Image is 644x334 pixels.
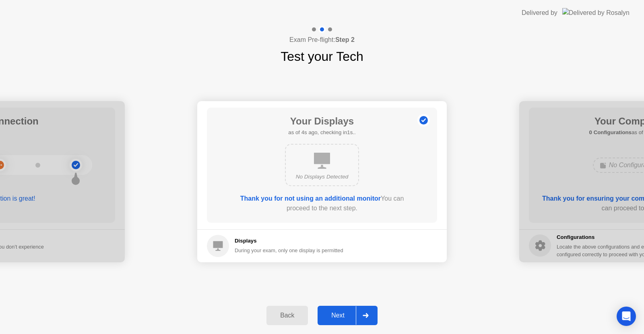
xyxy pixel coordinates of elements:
[269,312,305,319] div: Back
[617,307,636,326] div: Open Intercom Messenger
[335,36,355,43] b: Step 2
[320,312,356,319] div: Next
[288,129,355,137] h5: as of 4s ago, checking in1s..
[230,194,414,213] div: You can proceed to the next step.
[235,237,343,245] h5: Displays
[289,35,355,45] h4: Exam Pre-flight:
[281,47,363,66] h1: Test your Tech
[240,195,381,202] b: Thank you for not using an additional monitor
[522,8,557,18] div: Delivered by
[292,173,352,181] div: No Displays Detected
[562,8,630,17] img: Delivered by Rosalyn
[235,247,343,254] div: During your exam, only one display is permitted
[288,114,355,129] h1: Your Displays
[318,306,378,325] button: Next
[266,306,308,325] button: Back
